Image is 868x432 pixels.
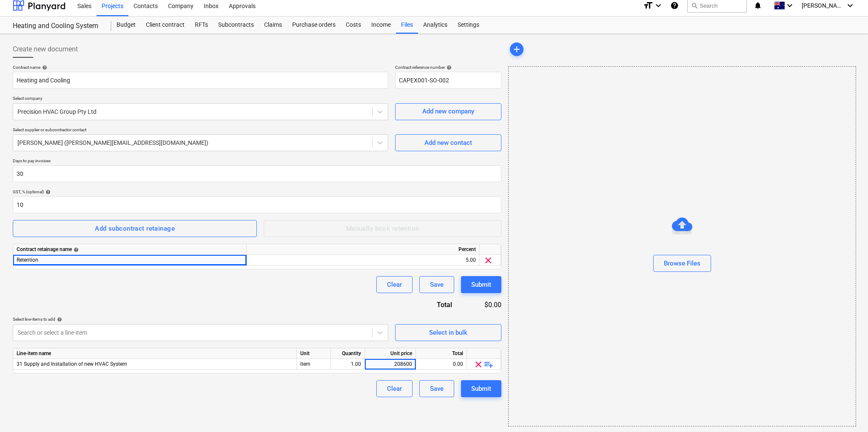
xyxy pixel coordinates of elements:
[395,72,501,89] input: Reference number
[387,279,402,290] div: Clear
[461,276,501,293] button: Submit
[13,196,501,213] input: GST, %
[13,44,78,54] span: Create new document
[13,72,388,89] input: Document name
[461,380,501,397] button: Submit
[643,0,653,11] i: format_size
[213,17,259,34] a: Subcontracts
[508,66,856,426] div: Browse Files
[341,17,366,34] a: Costs
[250,255,476,265] div: 5.00
[331,348,365,359] div: Quantity
[483,255,493,265] span: clear
[387,383,402,394] div: Clear
[40,65,47,70] span: help
[13,220,257,237] button: Add subcontract retainage
[845,0,855,11] i: keyboard_arrow_down
[13,158,501,165] p: Days to pay invoices
[259,17,287,34] a: Claims
[754,0,762,11] i: notifications
[418,17,452,34] a: Analytics
[111,17,141,34] a: Budget
[445,65,452,70] span: help
[653,255,711,272] button: Browse Files
[474,359,484,370] span: clear
[395,65,501,70] div: Contract reference number
[95,223,175,234] div: Add subcontract retainage
[653,0,663,11] i: keyboard_arrow_down
[396,17,418,34] a: Files
[13,65,388,70] div: Contract name
[376,380,413,397] button: Clear
[13,165,501,182] input: Days to pay invoices
[44,189,51,195] span: help
[141,17,190,34] a: Client contract
[429,327,467,338] div: Select in bulk
[13,127,388,134] p: Select supplier or subcontractor contact
[72,247,79,252] span: help
[430,383,444,394] div: Save
[287,17,341,34] a: Purchase orders
[366,17,396,34] a: Income
[13,348,297,359] div: Line-item name
[670,0,679,11] i: Knowledge base
[471,279,491,290] div: Submit
[17,244,243,255] div: Contract retainage name
[190,17,213,34] a: RFTs
[376,276,413,293] button: Clear
[424,137,472,148] div: Add new contact
[365,348,416,359] div: Unit price
[17,361,127,367] span: 31 Supply and Installation of new HVAC System
[13,96,388,103] p: Select company
[422,106,474,117] div: Add new company
[416,348,467,359] div: Total
[452,17,484,34] a: Settings
[13,316,388,322] div: Select line-items to add
[825,391,868,432] iframe: Chat Widget
[466,300,501,310] div: $0.00
[297,348,331,359] div: Unit
[13,255,247,265] div: Retention
[334,359,361,370] div: 1.00
[391,300,466,310] div: Total
[802,2,844,9] span: [PERSON_NAME]
[419,359,463,370] div: 0.00
[664,258,700,269] div: Browse Files
[430,279,444,290] div: Save
[247,244,480,255] div: Percent
[395,134,501,151] button: Add new contact
[13,22,101,31] div: Heating and Cooling System
[691,2,698,9] span: search
[471,383,491,394] div: Submit
[419,276,454,293] button: Save
[297,359,331,370] div: item
[395,103,501,120] button: Add new company
[785,0,795,11] i: keyboard_arrow_down
[484,359,494,370] span: playlist_add
[55,317,62,322] span: help
[512,44,522,54] span: add
[395,324,501,341] button: Select in bulk
[419,380,454,397] button: Save
[13,189,501,195] div: GST, % (optional)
